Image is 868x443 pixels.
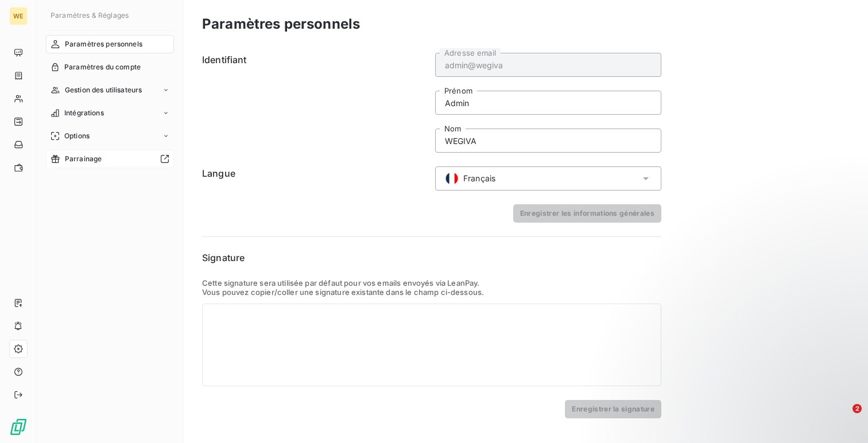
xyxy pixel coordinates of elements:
[46,127,174,145] a: Options
[463,173,495,184] span: Français
[435,91,661,115] input: placeholder
[64,131,90,141] span: Options
[65,154,102,164] span: Parrainage
[202,278,661,287] p: Cette signature sera utilisée par défaut pour vos emails envoyés via LeanPay.
[46,81,174,99] a: Gestion des utilisateurs
[46,150,174,168] a: Parrainage
[829,404,857,432] iframe: Intercom live chat
[51,11,129,20] span: Paramètres & Réglages
[202,14,360,34] h3: Paramètres personnels
[65,85,142,95] span: Gestion des utilisateurs
[64,62,141,72] span: Paramètres du compte
[202,251,661,265] h6: Signature
[202,53,428,153] h6: Identifiant
[64,108,104,118] span: Intégrations
[46,58,174,76] a: Paramètres du compte
[435,129,661,153] input: placeholder
[46,104,174,122] a: Intégrations
[202,287,661,297] p: Vous pouvez copier/coller une signature existante dans le champ ci-dessous.
[513,204,661,223] button: Enregistrer les informations générales
[638,332,868,412] iframe: Intercom notifications message
[46,35,174,53] a: Paramètres personnels
[65,39,142,49] span: Paramètres personnels
[9,418,28,436] img: Logo LeanPay
[9,7,28,25] div: WE
[565,400,661,418] button: Enregistrer la signature
[435,53,661,77] input: placeholder
[852,404,862,413] span: 2
[202,166,428,191] h6: Langue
